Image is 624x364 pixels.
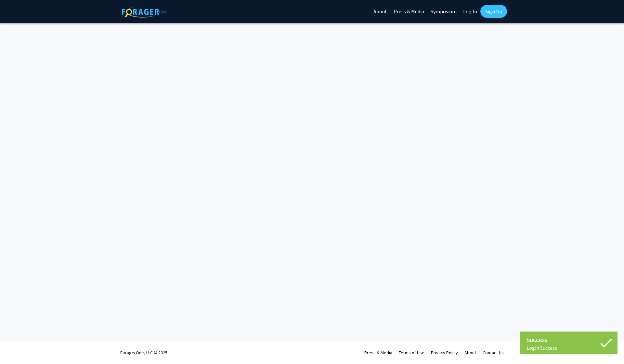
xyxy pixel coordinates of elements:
a: Contact Us [483,350,504,356]
div: Success [526,335,611,345]
a: About [464,350,476,356]
div: ForagerOne, LLC © 2025 [120,341,167,364]
a: Sign Up [480,5,507,18]
a: Privacy Policy [431,350,458,356]
a: Press & Media [364,350,392,356]
div: Login Success [526,345,611,351]
a: Terms of Use [399,350,424,356]
img: ForagerOne Logo [122,6,167,18]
